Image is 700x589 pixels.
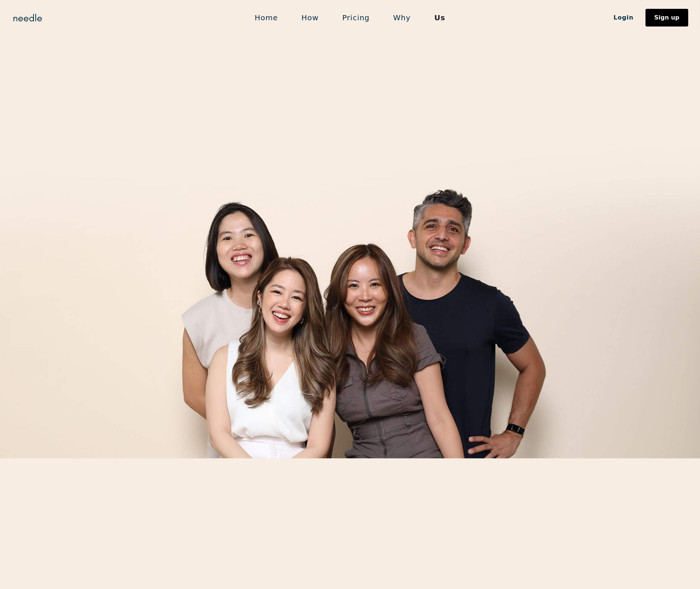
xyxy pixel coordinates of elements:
[423,10,457,25] a: Us
[330,10,381,25] a: Pricing
[654,15,679,21] div: Sign up
[381,10,422,25] a: Why
[602,11,645,24] a: Login
[645,9,688,27] a: Sign up
[243,10,290,25] a: Home
[290,10,330,25] a: How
